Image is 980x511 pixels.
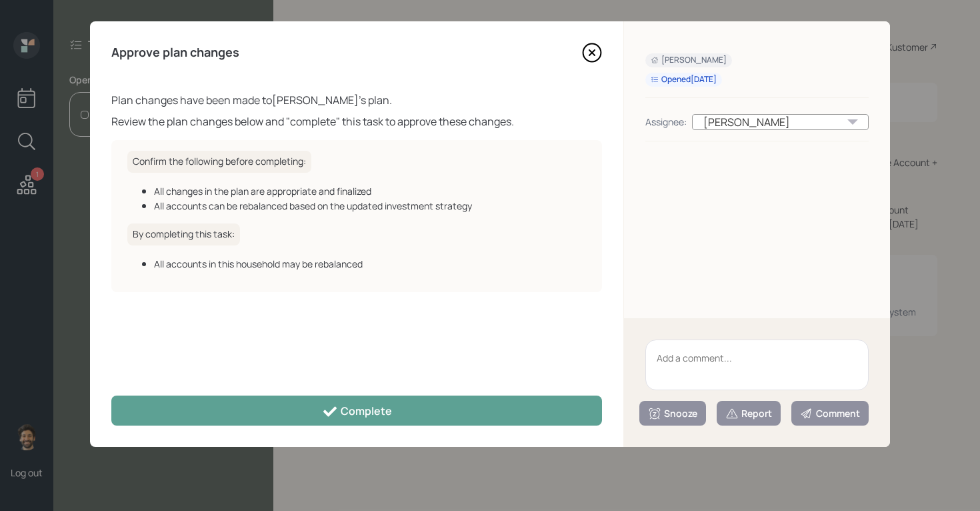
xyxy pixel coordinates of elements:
div: Snooze [648,407,697,420]
div: Review the plan changes below and "complete" this task to approve these changes. [111,113,602,129]
div: Report [725,407,772,420]
div: All accounts can be rebalanced based on the updated investment strategy [154,199,586,213]
div: [PERSON_NAME] [651,55,727,66]
div: Comment [800,407,860,420]
div: All accounts in this household may be rebalanced [154,257,586,271]
div: [PERSON_NAME] [692,114,869,130]
button: Snooze [639,401,706,426]
button: Comment [791,401,869,426]
h6: By completing this task: [127,223,240,245]
div: All changes in the plan are appropriate and finalized [154,184,586,198]
div: Assignee: [645,115,687,129]
button: Complete [111,396,602,426]
h4: Approve plan changes [111,45,239,60]
div: Opened [DATE] [651,74,717,85]
div: Complete [322,404,392,420]
h6: Confirm the following before completing: [127,151,311,173]
button: Report [717,401,781,426]
div: Plan changes have been made to [PERSON_NAME] 's plan. [111,92,602,108]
